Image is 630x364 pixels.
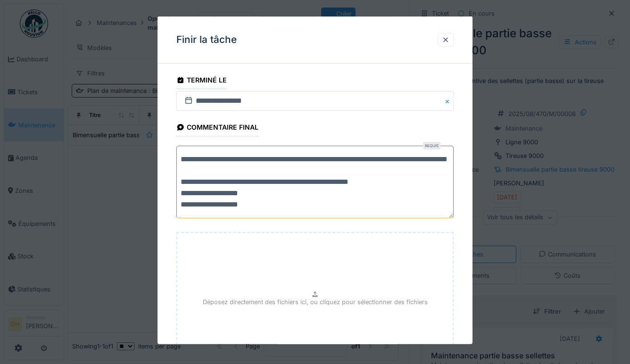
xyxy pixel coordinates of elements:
[443,91,454,111] button: Close
[176,120,258,136] div: Commentaire final
[176,73,227,89] div: Terminé le
[203,298,428,306] p: Déposez directement des fichiers ici, ou cliquez pour sélectionner des fichiers
[176,34,237,46] h3: Finir la tâche
[423,142,440,149] div: Requis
